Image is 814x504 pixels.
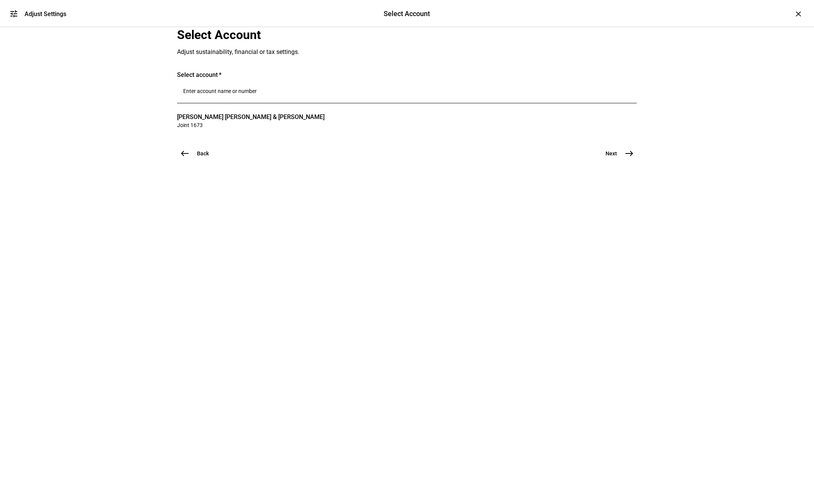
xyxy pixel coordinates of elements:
div: Adjust Settings [25,10,66,18]
div: × [793,8,805,20]
div: Select Account [384,9,430,19]
input: Number [183,88,631,94]
mat-icon: east [625,149,634,158]
span: Next [606,150,617,157]
button: Back [177,146,218,161]
span: Joint 1673 [177,121,325,129]
div: Select account [177,71,637,79]
button: Next [596,146,637,161]
div: Adjust sustainability, financial or tax settings. [177,48,522,56]
span: [PERSON_NAME] [PERSON_NAME] & [PERSON_NAME] [177,113,325,121]
span: Back [197,150,209,157]
mat-icon: west [180,149,189,158]
mat-icon: tune [9,9,18,18]
div: Select Account [177,28,522,42]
